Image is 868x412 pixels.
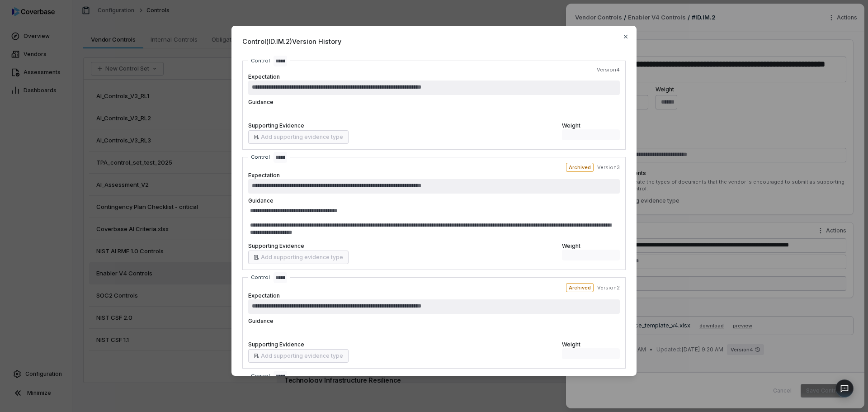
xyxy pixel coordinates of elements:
[597,164,620,171] span: Version 3
[562,348,620,359] input: Weight
[248,172,280,179] span: Expectation
[566,163,594,172] span: Archived
[597,66,620,73] span: Version 4
[248,179,620,194] textarea: Expectation
[248,122,349,129] div: Supporting Evidence
[562,341,580,348] span: Weight
[248,197,274,204] span: Guidance
[248,317,274,324] span: Guidance
[248,299,620,314] textarea: Expectation
[248,99,274,105] span: Guidance
[248,106,620,118] textarea: Guidance
[248,73,280,80] span: Expectation
[248,242,349,250] div: Supporting Evidence
[251,152,287,163] span: Control
[248,341,349,348] div: Supporting Evidence
[248,325,620,337] textarea: Guidance
[251,56,287,66] span: Control
[562,242,580,249] span: Weight
[248,204,620,239] textarea: Guidance
[251,371,287,382] span: Control
[248,81,620,95] textarea: Expectation
[566,283,594,292] span: Archived
[562,129,620,140] input: Weight
[242,37,626,46] span: Control (ID.IM.2) Version History
[251,272,287,283] span: Control
[597,284,620,291] span: Version 2
[562,250,620,260] input: Weight
[248,292,280,299] span: Expectation
[562,122,580,129] span: Weight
